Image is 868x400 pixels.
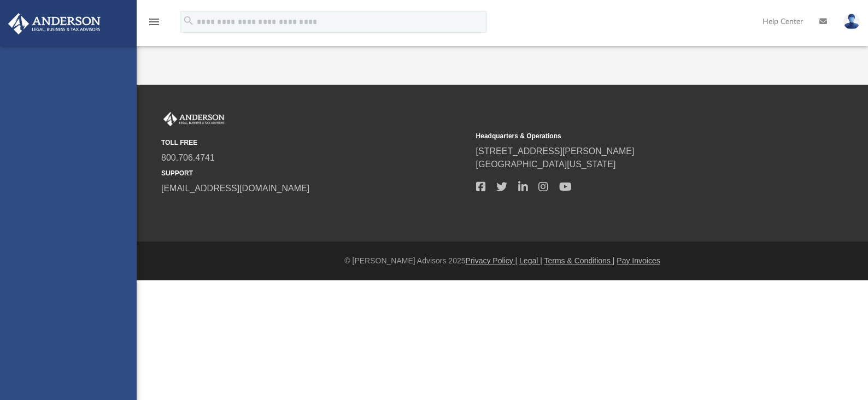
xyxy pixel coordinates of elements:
small: TOLL FREE [161,138,468,148]
img: Anderson Advisors Platinum Portal [5,13,104,34]
a: 800.706.4741 [161,153,215,162]
small: Headquarters & Operations [476,131,783,141]
img: User Pic [843,14,860,30]
small: SUPPORT [161,168,468,178]
a: Legal | [519,256,542,265]
a: [EMAIL_ADDRESS][DOMAIN_NAME] [161,184,309,193]
a: Terms & Conditions | [544,256,615,265]
a: Pay Invoices [617,256,660,265]
i: search [183,15,195,27]
a: [STREET_ADDRESS][PERSON_NAME] [476,146,635,156]
a: [GEOGRAPHIC_DATA][US_STATE] [476,160,616,169]
a: menu [148,21,161,28]
img: Anderson Advisors Platinum Portal [161,112,227,126]
a: Privacy Policy | [466,256,518,265]
i: menu [148,15,161,28]
div: © [PERSON_NAME] Advisors 2025 [137,255,868,267]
